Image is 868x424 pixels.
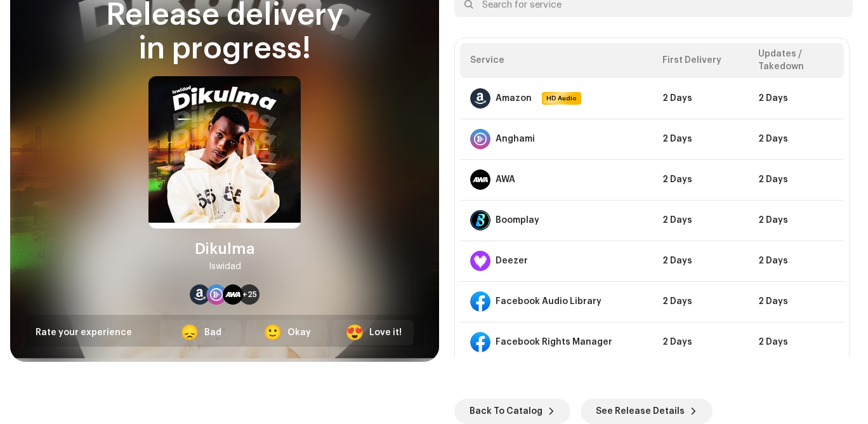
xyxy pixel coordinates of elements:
span: Rate your experience [36,328,132,337]
span: See Release Details [596,399,685,424]
td: 2 Days [652,322,748,362]
div: Amazon [496,93,532,103]
div: Deezer [496,256,528,266]
td: 2 Days [748,281,844,322]
div: AWA [496,175,515,185]
span: Back To Catalog [470,399,542,424]
div: 😞 [180,325,199,340]
div: Love it! [369,326,402,340]
button: Back To Catalog [454,399,570,424]
td: 2 Days [652,119,748,159]
div: Facebook Audio Library [496,296,602,307]
div: 🙂 [263,325,282,340]
div: Bad [204,326,221,340]
div: Anghami [496,134,535,144]
td: 2 Days [652,241,748,281]
img: 4901c1f5-ce6b-4e2a-9a50-0c23430dfcc6 [148,76,301,229]
td: 2 Days [652,159,748,200]
td: 2 Days [748,78,844,119]
td: 2 Days [748,322,844,362]
div: Okay [287,326,311,340]
div: 😍 [345,325,364,340]
td: 2 Days [748,159,844,200]
div: Facebook Rights Manager [496,337,612,347]
div: Iswidad [209,259,241,274]
td: 2 Days [748,119,844,159]
th: First Delivery [652,43,748,78]
button: See Release Details [581,399,713,424]
span: HD Audio [543,93,580,103]
th: Service [460,43,652,78]
th: Updates / Takedown [748,43,844,78]
div: Boomplay [496,215,539,225]
td: 2 Days [652,200,748,241]
td: 2 Days [748,241,844,281]
td: 2 Days [748,200,844,241]
span: +25 [242,289,257,300]
td: 2 Days [652,78,748,119]
div: Dikulma [195,239,255,259]
td: 2 Days [652,281,748,322]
